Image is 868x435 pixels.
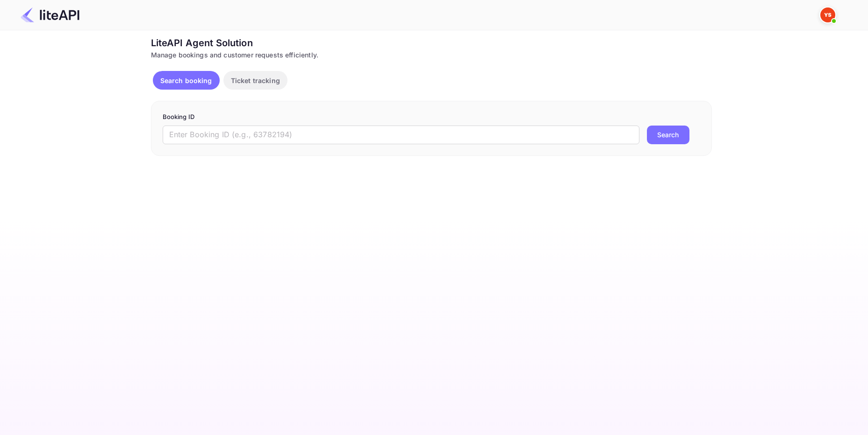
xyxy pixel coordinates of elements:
[160,76,212,85] p: Search booking
[151,36,712,50] div: LiteAPI Agent Solution
[647,126,689,144] button: Search
[163,126,639,144] input: Enter Booking ID (e.g., 63782194)
[21,7,79,22] img: LiteAPI Logo
[820,7,835,22] img: Yandex Support
[163,112,700,122] p: Booking ID
[231,76,280,85] p: Ticket tracking
[151,50,712,60] div: Manage bookings and customer requests efficiently.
